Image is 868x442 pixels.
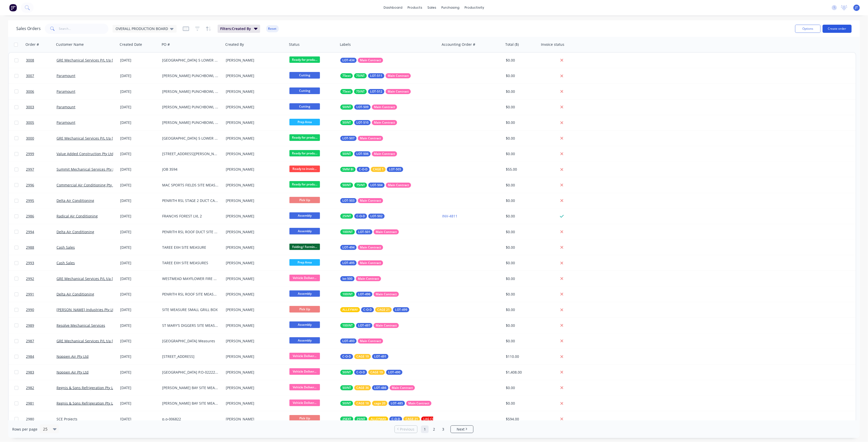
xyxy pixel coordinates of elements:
[855,5,858,10] span: JT
[57,338,173,343] a: GRE Mechanical Services P/L t/a [PERSON_NAME] & [PERSON_NAME]
[26,338,34,344] span: 2987
[340,214,385,219] button: 25INTC-O-DLOT-502
[377,307,390,312] span: CAGE 21
[506,136,536,141] div: $0.00
[388,89,409,94] span: Main Contract
[340,89,411,94] button: 75ext75INTLOT-512Main Contract
[506,73,536,78] div: $0.00
[162,307,219,312] div: SITE MEASURE SMALL GRILL BOX
[120,89,158,94] div: [DATE]
[120,198,158,203] div: [DATE]
[26,146,57,161] a: 2999
[26,354,34,359] span: 2984
[342,73,351,78] span: 75ext
[340,323,399,328] button: 100INTLOT-497Main Contract
[342,89,351,94] span: 75ext
[289,306,320,312] span: Pick Up
[370,214,383,219] span: LOT-502
[26,380,57,395] a: 2982
[823,25,852,33] button: Create order
[289,337,320,344] span: Assembly
[388,370,400,375] span: LOT-490
[395,307,407,312] span: LOT-499
[26,271,57,286] a: 2992
[226,245,282,250] div: [PERSON_NAME]
[120,292,158,297] div: [DATE]
[342,276,353,281] span: lot-500
[26,229,34,234] span: 2994
[26,198,34,203] span: 2995
[389,167,401,172] span: LOT-505
[356,183,365,188] span: 75INT
[120,58,158,63] div: [DATE]
[57,73,75,78] a: Paramount
[358,229,370,234] span: LOT-501
[26,318,57,333] a: 2989
[9,4,17,11] img: Factory
[289,150,320,156] span: Ready for produ...
[26,240,57,255] a: 2988
[289,275,320,281] span: Vehicle Deliver...
[340,260,383,266] button: LOT-495Main Contract
[342,370,351,375] span: 50INT
[226,73,282,78] div: [PERSON_NAME]
[116,26,168,31] span: OVERALL PRODUCTION BOARD
[374,385,386,390] span: LOT-486
[26,307,34,312] span: 2990
[162,260,219,266] div: TAREE EXH SITE MEASURES
[342,105,351,110] span: 50INT
[162,183,219,188] div: MAC SPORTS FIELDS SITE MEASURE
[226,214,282,219] div: [PERSON_NAME]
[120,136,158,141] div: [DATE]
[226,58,282,63] div: [PERSON_NAME]
[505,42,519,47] div: Total ($)
[506,338,536,344] div: $0.00
[421,425,429,433] a: Page 1 is your current page
[162,89,219,94] div: [PERSON_NAME] PUNCHBOWL DWG-M-OF-06 REV-C OFFICE 6 RUN C
[289,228,320,234] span: Assembly
[342,401,351,406] span: 50INT
[342,214,351,219] span: 25INT
[342,417,351,422] span: 25EXT
[356,151,369,156] span: LOT-506
[26,214,34,219] span: 2986
[360,58,381,63] span: Main Contract
[370,183,383,188] span: LOT-504
[342,151,351,156] span: 50INT
[120,73,158,78] div: [DATE]
[370,89,382,94] span: LOT-512
[26,396,57,411] a: 2981
[289,259,320,266] span: Prep Area
[226,136,282,141] div: [PERSON_NAME]
[120,323,158,328] div: [DATE]
[226,183,282,188] div: [PERSON_NAME]
[120,120,158,125] div: [DATE]
[120,151,158,156] div: [DATE]
[405,417,418,422] span: CAGE 21
[26,136,34,141] span: 3000
[26,89,34,94] span: 3006
[358,276,379,281] span: Main Contract
[506,198,536,203] div: $0.00
[360,245,381,250] span: Main Contract
[374,105,395,110] span: Main Contract
[340,105,397,110] button: 50INTLOT-509Main Contract
[506,245,536,250] div: $0.00
[26,120,34,125] span: 3005
[26,292,34,297] span: 2991
[376,292,397,297] span: Main Contract
[57,307,116,312] a: [PERSON_NAME] Industries Pty Ltd
[57,354,89,359] a: Noppen Air Pty Ltd
[342,58,355,63] span: LOT-434
[356,385,369,390] span: CAGE 36
[162,167,219,172] div: JOB 3594
[226,292,282,297] div: [PERSON_NAME]
[340,338,383,344] button: LOT-493Main Contract
[506,276,536,281] div: $0.00
[289,134,320,141] span: Ready for produ...
[391,401,403,406] span: LOT-485
[26,193,57,208] a: 2995
[371,417,386,422] span: ALLEYWAY
[388,183,409,188] span: Main Contract
[162,323,219,328] div: ST MARY'S DIGGERS SITE MEASURES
